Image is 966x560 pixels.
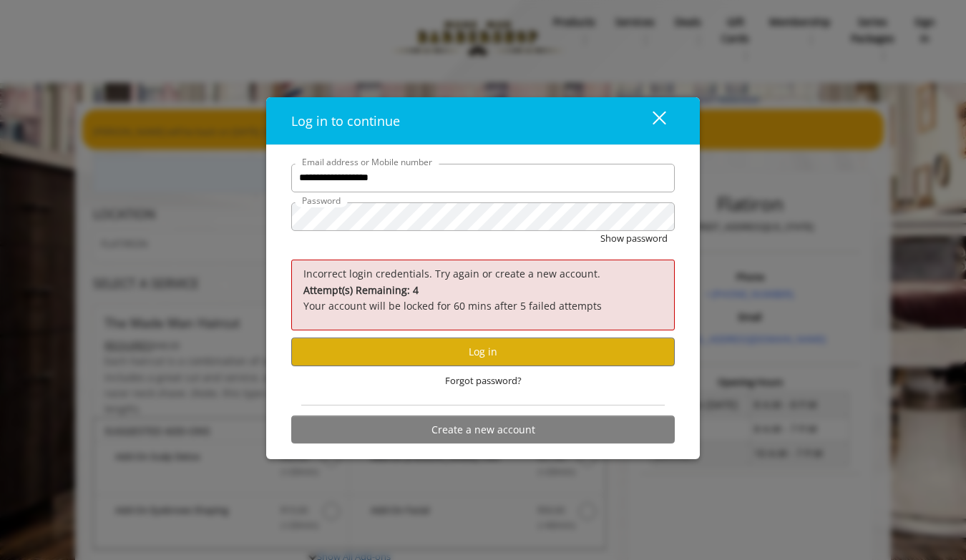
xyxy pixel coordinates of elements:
span: Forgot password? [445,373,522,388]
input: Password [291,202,675,230]
button: Create a new account [291,416,675,443]
label: Password [295,193,348,207]
button: Show password [600,230,668,245]
button: close dialog [626,106,675,135]
span: Log in to continue [291,112,400,129]
b: Attempt(s) Remaining: 4 [303,283,419,297]
input: Email address or Mobile number [291,163,675,192]
div: close dialog [636,110,665,132]
p: Your account will be locked for 60 mins after 5 failed attempts [303,283,663,315]
span: Incorrect login credentials. Try again or create a new account. [303,267,600,280]
button: Log in [291,338,675,365]
label: Email address or Mobile number [295,154,439,168]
